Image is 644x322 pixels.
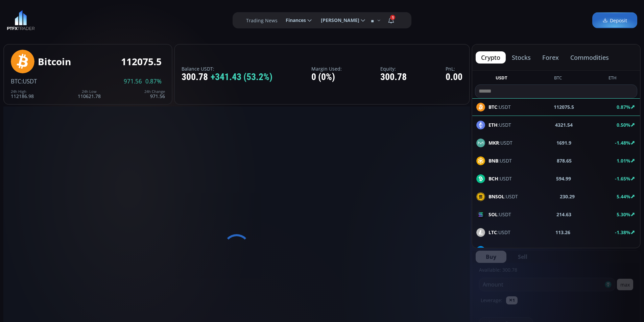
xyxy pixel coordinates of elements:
div: Bitcoin [38,56,71,67]
span: BTC [11,77,21,85]
b: ETH [488,122,498,128]
button: commodities [565,51,614,64]
span: :USDT [21,77,37,85]
div: 24h Low [78,90,101,94]
div: 300.78 [380,72,407,82]
span: Finances [281,14,306,27]
button: crypto [476,51,506,64]
b: MKR [488,140,499,146]
span: 971.56 [124,78,142,84]
b: -1.65% [615,175,630,182]
button: ETH [606,75,619,83]
b: -1.48% [615,140,630,146]
b: 230.29 [560,193,575,200]
label: Margin Used: [311,66,342,71]
b: 5.30% [617,211,630,218]
span: :USDT [488,157,512,164]
b: 594.99 [556,175,571,182]
span: Deposit [602,17,627,24]
span: 1 [390,15,395,20]
label: Balance USDT: [182,66,272,71]
b: 214.63 [556,211,571,218]
b: 5.08% [617,247,630,253]
span: :USDT [488,139,512,146]
img: LOGO [7,10,35,30]
div: 112186.98 [11,90,34,99]
b: 113.26 [555,229,570,236]
b: BNB [488,157,498,164]
b: 25.24 [560,247,572,254]
div: 0 (0%) [311,72,342,82]
button: USDT [493,75,510,83]
span: :USDT [488,211,511,218]
b: -1.38% [615,229,630,236]
a: Deposit [592,13,637,28]
span: 0.87% [145,78,162,84]
button: stocks [506,51,536,64]
span: :USDT [488,247,515,254]
b: LTC [488,229,497,236]
div: 971.56 [144,90,165,99]
b: 1691.9 [556,139,571,146]
span: +341.43 (53.2%) [211,72,272,82]
div: 112075.5 [121,56,162,67]
div: 300.78 [182,72,272,82]
span: [PERSON_NAME] [316,14,359,27]
span: :USDT [488,121,511,128]
b: DASH [488,247,502,253]
div: 0.00 [446,72,462,82]
label: PnL: [446,66,462,71]
button: BTC [551,75,565,83]
div: 110621.78 [78,90,101,99]
b: BNSOL [488,193,504,200]
button: forex [537,51,564,64]
b: 4321.54 [555,121,573,128]
span: :USDT [488,229,510,236]
span: :USDT [488,193,518,200]
b: 0.50% [617,122,630,128]
b: 5.44% [617,193,630,200]
div: 24h Change [144,90,165,94]
label: Equity: [380,66,407,71]
label: Trading News [246,17,278,24]
b: SOL [488,211,498,218]
b: 878.65 [557,157,572,164]
b: 1.01% [617,157,630,164]
b: BCH [488,175,498,182]
span: :USDT [488,175,512,182]
div: 24h High [11,90,34,94]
